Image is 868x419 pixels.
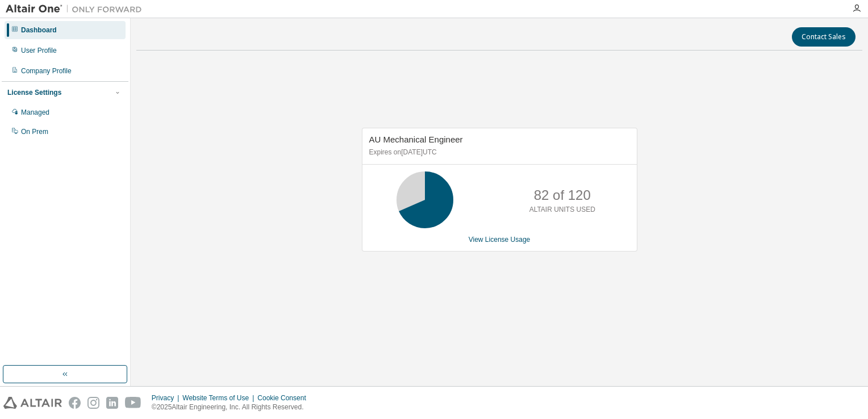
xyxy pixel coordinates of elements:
[87,397,99,409] img: instagram.svg
[369,148,627,157] p: Expires on [DATE] UTC
[21,127,48,136] div: On Prem
[21,108,49,117] div: Managed
[125,397,141,409] img: youtube.svg
[369,135,463,144] span: AU Mechanical Engineer
[152,393,182,403] div: Privacy
[534,186,591,205] p: 82 of 120
[182,393,257,403] div: Website Terms of Use
[7,88,61,97] div: License Settings
[21,46,57,55] div: User Profile
[3,397,62,409] img: altair_logo.svg
[21,66,72,76] div: Company Profile
[257,393,312,403] div: Cookie Consent
[529,205,595,215] p: ALTAIR UNITS USED
[106,397,118,409] img: linkedin.svg
[21,26,57,35] div: Dashboard
[792,27,856,47] button: Contact Sales
[469,236,531,244] a: View License Usage
[6,3,148,15] img: Altair One
[152,403,313,412] p: © 2025 Altair Engineering, Inc. All Rights Reserved.
[69,397,81,409] img: facebook.svg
